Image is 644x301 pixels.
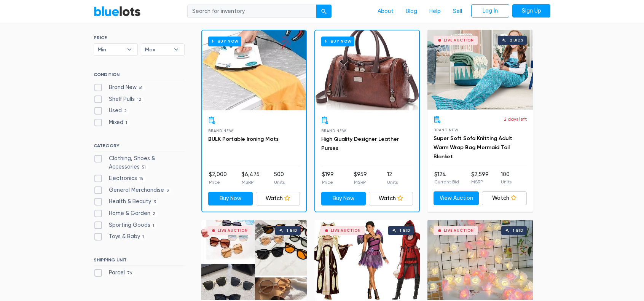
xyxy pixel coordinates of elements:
label: General Merchandise [94,186,171,194]
span: Max [145,44,170,55]
h6: Buy Now [208,37,241,46]
span: 12 [135,97,144,103]
h6: SHIPPING UNIT [94,257,185,266]
span: Brand New [208,129,233,133]
span: 2 [122,108,129,115]
div: Live Auction [218,229,248,233]
span: Brand New [321,129,346,133]
p: MSRP [471,178,489,185]
p: MSRP [242,179,260,186]
li: $6,475 [242,170,260,186]
a: Buy Now [315,30,419,110]
div: 2 bids [510,38,523,42]
span: 15 [137,176,146,182]
a: Help [423,4,447,19]
a: About [371,4,400,19]
a: Sell [447,4,468,19]
a: Live Auction 1 bid [427,220,533,300]
label: Health & Beauty [94,197,158,206]
div: Live Auction [331,229,361,233]
label: Mixed [94,118,130,127]
p: Current Bid [434,178,459,185]
a: Watch [369,192,413,205]
span: 1 [150,223,157,229]
a: BlueLots [94,6,141,17]
li: 500 [274,170,285,186]
a: Watch [482,191,527,205]
p: Units [274,179,285,186]
label: Shelf Pulls [94,95,144,104]
li: $2,000 [209,170,227,186]
a: Watch [256,192,300,205]
div: 1 bid [287,229,297,233]
h6: CATEGORY [94,143,185,151]
div: Live Auction [444,38,474,42]
span: 3 [151,199,158,205]
a: Buy Now [208,192,253,205]
div: Live Auction [444,229,474,233]
a: Super Soft Sofa Knitting Adult Warm Wrap Bag Mermaid Tail Blanket [434,135,512,160]
label: Toys & Baby [94,233,147,241]
p: MSRP [354,179,367,186]
label: Home & Garden [94,209,158,218]
label: Used [94,107,129,115]
li: 100 [501,170,512,186]
label: Sporting Goods [94,221,157,229]
a: Log In [471,4,509,18]
span: 1 [140,234,147,240]
a: Live Auction 1 bid [201,220,307,300]
li: $959 [354,170,367,186]
a: BULK Portable Ironing Mats [208,136,279,142]
a: High Quality Designer Leather Purses [321,136,399,151]
h6: CONDITION [94,72,185,80]
p: 2 days left [504,116,527,123]
h6: Buy Now [321,37,354,46]
a: Sign Up [512,4,550,18]
b: ▾ [168,44,184,55]
a: Buy Now [321,192,366,205]
p: Price [209,179,227,186]
span: 3 [164,188,171,194]
span: 61 [137,85,145,91]
p: Units [387,179,398,186]
label: Clothing, Shoes & Accessories [94,154,185,171]
a: Live Auction 2 bids [427,30,533,110]
a: View Auction [434,191,479,205]
li: $124 [434,170,459,186]
div: 1 bid [400,229,410,233]
a: Live Auction 1 bid [314,220,420,300]
li: 12 [387,170,398,186]
label: Electronics [94,174,146,183]
p: Units [501,178,512,185]
span: 76 [125,271,134,277]
span: 1 [123,120,130,126]
label: Brand New [94,83,145,92]
a: Blog [400,4,423,19]
div: 1 bid [513,229,523,233]
b: ▾ [121,44,137,55]
span: Min [98,44,123,55]
label: Parcel [94,269,134,277]
span: Brand New [434,128,458,132]
li: $199 [322,170,334,186]
input: Search for inventory [187,5,317,18]
a: Buy Now [202,30,306,110]
p: Price [322,179,334,186]
span: 2 [150,211,158,217]
span: 51 [140,164,148,170]
li: $2,599 [471,170,489,186]
h6: PRICE [94,35,185,40]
